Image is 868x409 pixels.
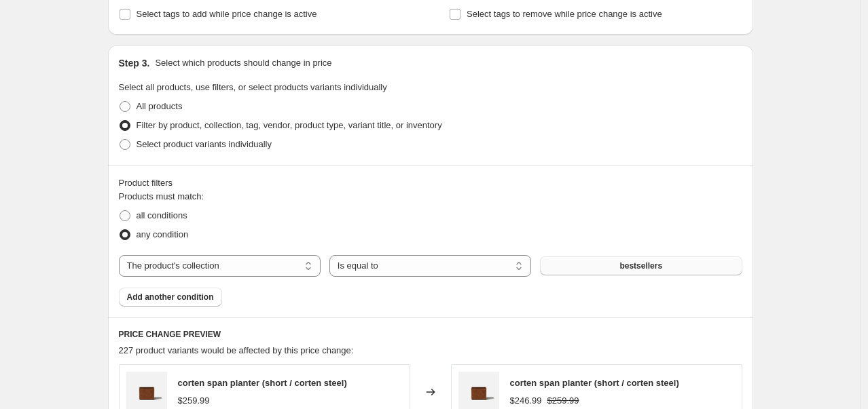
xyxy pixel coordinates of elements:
[178,378,347,388] span: corten span planter (short / corten steel)
[119,191,204,201] span: Products must match:
[619,260,662,271] span: bestsellers
[127,292,214,303] span: Add another condition
[137,139,272,149] span: Select product variants individually
[540,256,742,275] button: bestsellers
[119,329,742,340] h6: PRICE CHANGE PREVIEW
[119,82,387,92] span: Select all products, use filters, or select products variants individually
[137,210,187,220] span: all conditions
[119,345,354,355] span: 227 product variants would be affected by this price change:
[467,9,662,19] span: Select tags to remove while price change is active
[137,9,317,19] span: Select tags to add while price change is active
[119,176,742,190] div: Product filters
[119,288,222,307] button: Add another condition
[155,56,331,70] p: Select which products should change in price
[137,101,183,111] span: All products
[119,56,150,70] h2: Step 3.
[137,120,442,130] span: Filter by product, collection, tag, vendor, product type, variant title, or inventory
[137,229,189,239] span: any condition
[547,394,579,408] strike: $259.99
[178,394,210,408] div: $259.99
[510,394,542,408] div: $246.99
[510,378,679,388] span: corten span planter (short / corten steel)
